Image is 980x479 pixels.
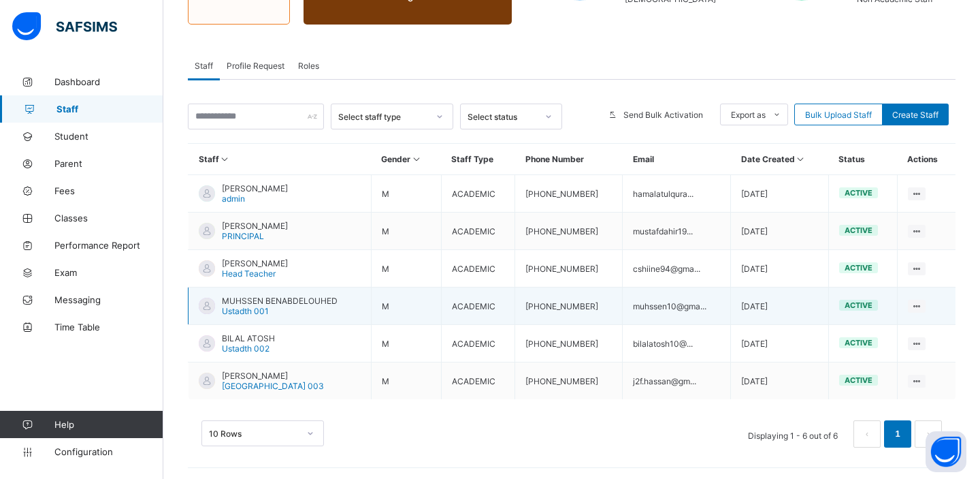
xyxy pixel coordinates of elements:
[209,429,299,439] div: 10 Rows
[623,213,731,250] td: mustafdahir19...
[371,213,441,250] td: M
[623,144,731,175] th: Email
[623,325,731,362] td: bilalatosh10@...
[222,371,324,381] span: [PERSON_NAME]
[731,110,766,120] span: Export as
[222,296,338,306] span: MUHSSEN BENABDELOUHED
[623,288,731,325] td: muhssen10@gma...
[828,144,897,175] th: Status
[222,333,275,343] span: BILAL ATOSH
[845,226,872,235] span: active
[891,425,904,443] a: 1
[195,61,213,71] span: Staff
[189,144,372,175] th: Staff
[795,154,806,164] i: Sort in Ascending Order
[222,183,288,194] span: [PERSON_NAME]
[54,185,163,196] span: Fees
[515,213,623,250] td: [PHONE_NUMBER]
[410,154,422,164] i: Sort in Ascending Order
[54,294,163,305] span: Messaging
[441,362,515,400] td: ACADEMIC
[845,263,872,273] span: active
[441,288,515,325] td: ACADEMIC
[731,175,829,213] td: [DATE]
[222,343,269,354] span: Ustadth 002
[54,240,163,251] span: Performance Report
[222,268,276,279] span: Head Teacher
[441,250,515,288] td: ACADEMIC
[731,325,829,362] td: [DATE]
[623,362,731,400] td: j2f.hassan@gm...
[441,175,515,213] td: ACADEMIC
[441,213,515,250] td: ACADEMIC
[222,194,245,204] span: admin
[54,158,163,169] span: Parent
[54,213,163,223] span: Classes
[441,325,515,362] td: ACADEMIC
[371,325,441,362] td: M
[222,258,288,268] span: [PERSON_NAME]
[468,112,537,122] div: Select status
[371,250,441,288] td: M
[623,110,703,120] span: Send Bulk Activation
[227,61,284,71] span: Profile Request
[845,375,872,385] span: active
[371,144,441,175] th: Gender
[731,250,829,288] td: [DATE]
[915,420,942,448] button: next page
[515,288,623,325] td: [PHONE_NUMBER]
[515,144,623,175] th: Phone Number
[515,250,623,288] td: [PHONE_NUMBER]
[805,110,872,120] span: Bulk Upload Staff
[515,362,623,400] td: [PHONE_NUMBER]
[623,175,731,213] td: hamalatulqura...
[845,338,872,347] span: active
[845,188,872,198] span: active
[515,325,623,362] td: [PHONE_NUMBER]
[54,131,163,142] span: Student
[338,112,428,122] div: Select staff type
[853,420,881,448] li: 上一页
[926,431,966,472] button: Open asap
[884,420,911,448] li: 1
[738,420,848,448] li: Displaying 1 - 6 out of 6
[731,213,829,250] td: [DATE]
[731,144,829,175] th: Date Created
[298,61,319,71] span: Roles
[515,175,623,213] td: [PHONE_NUMBER]
[853,420,881,448] button: prev page
[222,231,264,241] span: PRINCIPAL
[54,267,163,278] span: Exam
[441,144,515,175] th: Staff Type
[623,250,731,288] td: cshiine94@gma...
[222,381,324,391] span: [GEOGRAPHIC_DATA] 003
[219,154,231,164] i: Sort in Ascending Order
[56,104,163,114] span: Staff
[54,419,163,430] span: Help
[54,76,163,87] span: Dashboard
[915,420,942,448] li: 下一页
[897,144,955,175] th: Actions
[222,221,288,231] span: [PERSON_NAME]
[54,322,163,333] span: Time Table
[371,288,441,325] td: M
[54,446,163,457] span: Configuration
[12,12,117,41] img: safsims
[371,362,441,400] td: M
[731,288,829,325] td: [DATE]
[222,306,269,316] span: Ustadth 001
[371,175,441,213] td: M
[731,362,829,400] td: [DATE]
[845,300,872,310] span: active
[892,110,938,120] span: Create Staff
